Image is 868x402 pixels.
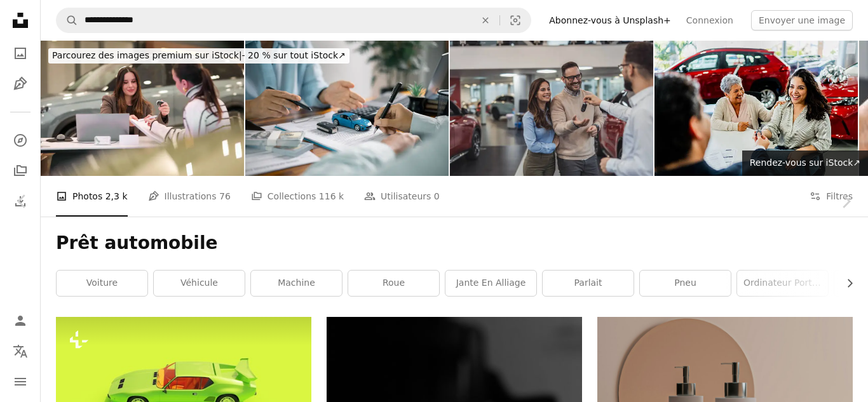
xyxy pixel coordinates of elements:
[251,176,344,217] a: Collections 116 k
[751,10,853,30] button: Envoyer une image
[543,271,634,296] a: parlait
[52,50,242,60] span: Parcourez des images premium sur iStock |
[8,41,33,66] a: Photos
[41,41,244,176] img: Achat et vente de véhicule, Contrat, Représentant des ventes dans une salle d’exposition automobi...
[57,8,78,32] button: Rechercher sur Unsplash
[640,271,731,296] a: pneu
[500,8,531,32] button: Recherche de visuels
[319,189,344,203] span: 116 k
[737,271,828,296] a: ordinateur portable
[154,271,245,296] a: véhicule
[824,140,868,262] a: Suivant
[8,308,33,333] a: Connexion / S’inscrire
[348,271,439,296] a: roue
[742,151,868,176] a: Rendez-vous sur iStock↗
[654,41,858,176] img: Mère et fille recevant la clé de leur voiture chez un concessionnaire automobile
[750,157,860,168] span: Rendez-vous sur iStock ↗
[8,128,33,153] a: Explorer
[541,10,679,30] a: Abonnez-vous à Unsplash+
[41,41,357,71] a: Parcourez des images premium sur iStock|- 20 % sur tout iStock↗
[679,10,741,30] a: Connexion
[148,176,231,217] a: Illustrations 76
[434,189,440,203] span: 0
[56,8,531,33] form: Rechercher des visuels sur tout le site
[810,176,853,217] button: Filtres
[450,41,653,176] img: Happy couple receiving new car keys from salesman in dealership
[8,71,33,97] a: Illustrations
[8,369,33,394] button: Menu
[48,48,349,64] div: - 20 % sur tout iStock ↗
[219,189,231,203] span: 76
[838,271,853,296] button: faire défiler la liste vers la droite
[8,338,33,364] button: Langue
[471,8,499,32] button: Effacer
[57,271,147,296] a: voiture
[56,383,311,394] a: Une petite voiture verte avec une porte rouge
[445,271,536,296] a: jante en alliage
[245,41,449,176] img: Client secured approval for mortgage loan after reviewing financial agreements outlined in busine...
[251,271,342,296] a: machine
[56,232,853,255] h1: Prêt automobile
[364,176,440,217] a: Utilisateurs 0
